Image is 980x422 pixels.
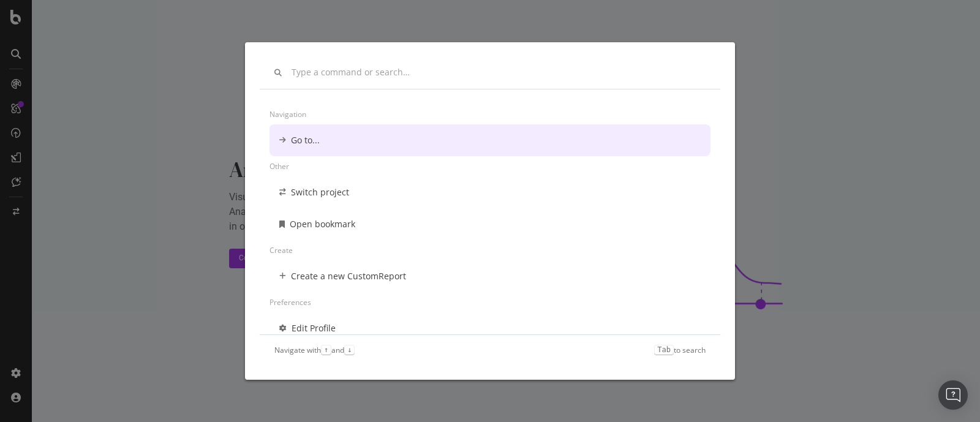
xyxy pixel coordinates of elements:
kbd: ↓ [344,345,355,355]
div: Preferences [269,292,710,312]
div: Create [269,240,710,260]
div: modal [245,42,735,380]
div: Navigate with and [274,345,355,355]
kbd: Tab [654,345,674,355]
div: Go to... [291,134,320,146]
div: Create a new CustomReport [291,270,406,282]
input: Type a command or search… [292,67,706,78]
div: Open Intercom Messenger [938,380,968,410]
div: Navigation [269,104,710,124]
div: Edit Profile [292,322,336,334]
div: Switch project [291,186,349,198]
div: Open bookmark [290,218,355,230]
div: Other [269,156,710,176]
div: to search [654,345,706,355]
kbd: ↑ [321,345,331,355]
